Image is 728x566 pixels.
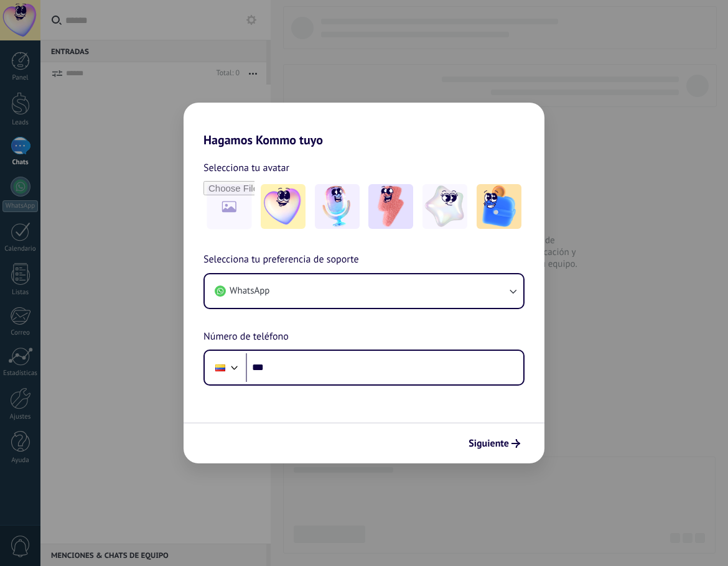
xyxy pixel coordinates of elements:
[463,433,526,454] button: Siguiente
[203,252,359,268] span: Selecciona tu preferencia de soporte
[261,184,306,229] img: -1.jpeg
[469,439,509,448] span: Siguiente
[203,160,289,176] span: Selecciona tu avatar
[230,285,269,297] span: WhatsApp
[203,329,289,345] span: Número de teléfono
[184,103,544,147] h2: Hagamos Kommo tuyo
[205,274,523,308] button: WhatsApp
[315,184,360,229] img: -2.jpeg
[422,184,467,229] img: -4.jpeg
[368,184,413,229] img: -3.jpeg
[477,184,521,229] img: -5.jpeg
[208,355,232,381] div: Colombia: + 57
